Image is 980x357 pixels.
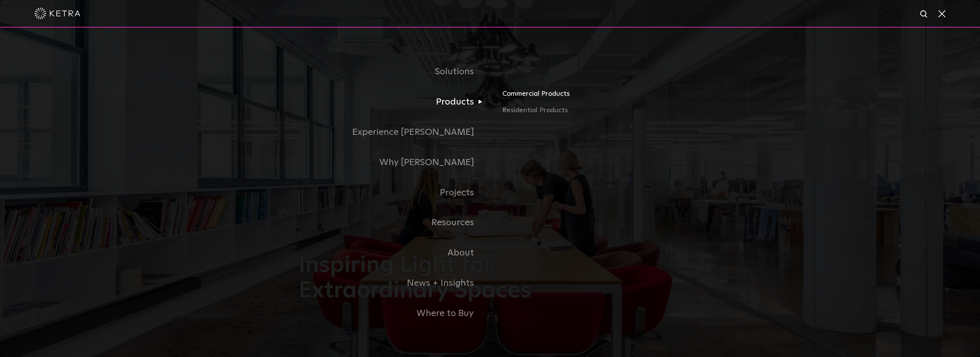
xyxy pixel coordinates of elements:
a: About [299,238,490,268]
a: Why [PERSON_NAME] [299,147,490,178]
a: Solutions [299,57,490,87]
div: Navigation Menu [299,57,681,328]
a: Resources [299,208,490,238]
a: Products [299,87,490,117]
a: Commercial Products [502,88,681,105]
a: Residential Products [502,105,681,116]
a: News + Insights [299,268,490,298]
a: Where to Buy [299,298,490,329]
img: search icon [920,10,929,19]
img: ketra-logo-2019-white [34,8,80,19]
a: Projects [299,178,490,208]
a: Experience [PERSON_NAME] [299,117,490,147]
